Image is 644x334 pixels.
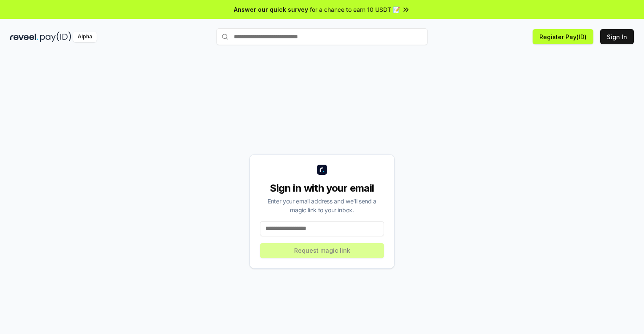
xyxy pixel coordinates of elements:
div: Alpha [73,32,97,42]
button: Register Pay(ID) [533,29,593,44]
div: Sign in with your email [260,182,384,195]
img: logo_small [317,165,327,175]
img: reveel_dark [10,32,38,42]
button: Sign In [600,29,634,44]
div: Enter your email address and we’ll send a magic link to your inbox. [260,197,384,214]
img: pay_id [40,32,71,42]
span: for a chance to earn 10 USDT 📝 [310,5,400,14]
span: Answer our quick survey [234,5,308,14]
